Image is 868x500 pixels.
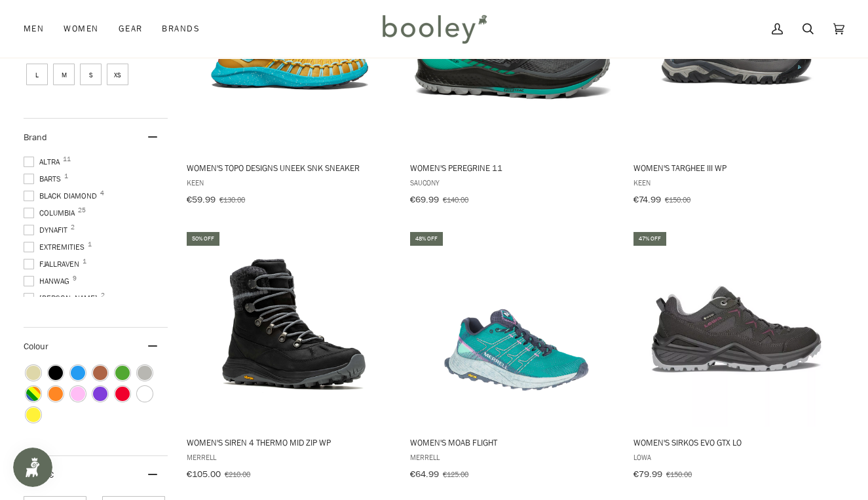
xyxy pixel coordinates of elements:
img: Lowa Women's Sirkos Evo GTX Lo Anthracite / Berry - Booley Galway [638,230,835,427]
span: 9 [73,275,77,282]
span: Black Diamond [24,190,101,202]
iframe: Button to open loyalty program pop-up [13,448,52,487]
span: €150.00 [666,469,692,480]
span: Columbia [24,207,79,219]
img: Merrell Women's Moab Flight Marine - Booley Galway [415,230,611,427]
a: Women's Moab Flight [408,230,618,484]
span: €79.99 [633,468,662,480]
span: 1 [83,258,86,265]
span: €59.99 [187,193,216,206]
div: 47% off [633,232,666,246]
img: Booley [377,10,491,48]
span: Women [64,22,98,35]
span: 1 [88,241,92,248]
span: €130.00 [219,194,245,205]
div: 50% off [187,232,219,246]
span: Colour: Blue [71,366,85,380]
span: 4 [100,190,104,197]
span: Lowa [633,452,840,463]
span: Women's Sirkos Evo GTX Lo [633,436,840,448]
span: Brand [24,131,47,144]
span: Colour: White [138,387,152,401]
span: Gear [119,22,143,35]
span: €69.99 [410,193,439,206]
span: 2 [101,292,105,299]
span: €125.00 [443,469,468,480]
span: Saucony [410,177,616,188]
img: Merrell Women's Siren 4 Thermo Mid Zip WP Black - Booley Galway [191,230,388,427]
span: Women's Targhee III WP [633,162,840,174]
span: Altra [24,156,64,168]
span: Colour: Yellow [26,408,41,422]
span: 11 [63,156,71,163]
span: Colour: Orange [48,387,63,401]
span: Colour: Brown [93,366,107,380]
span: 1 [64,173,68,180]
span: Size: L [26,64,48,85]
span: Size: S [80,64,102,85]
a: Women's Sirkos Evo GTX Lo [632,230,842,484]
span: [PERSON_NAME] [24,292,102,304]
a: Women's Siren 4 Thermo Mid Zip WP [185,230,395,484]
span: Extremities [24,241,88,253]
span: Colour [24,340,58,353]
span: Barts [24,173,65,185]
span: Men [24,22,44,35]
span: Colour: Multicolour [26,387,41,401]
span: 25 [78,207,86,214]
span: Brands [162,22,200,35]
span: Colour: Pink [71,387,85,401]
span: Keen [633,177,840,188]
span: Colour: Black [48,366,63,380]
span: Women's Peregrine 11 [410,162,616,174]
span: Merrell [410,452,616,463]
span: Size: XS [107,64,128,85]
span: Merrell [187,452,393,463]
span: €150.00 [665,194,690,205]
span: Size: M [53,64,75,85]
span: Hanwag [24,275,73,287]
span: Colour: Beige [26,366,41,380]
span: Colour: Purple [93,387,107,401]
span: Women's Topo Designs Uneek SNK Sneaker [187,162,393,174]
span: Keen [187,177,393,188]
span: €64.99 [410,468,439,480]
span: DYNAFIT [24,224,71,236]
span: €74.99 [633,193,661,206]
span: €210.00 [225,469,250,480]
div: 48% off [410,232,443,246]
span: €105.00 [187,468,221,480]
span: 2 [71,224,75,231]
span: €140.00 [443,194,468,205]
span: Colour: Green [115,366,130,380]
span: Women's Siren 4 Thermo Mid Zip WP [187,436,393,448]
span: Fjallraven [24,258,83,270]
span: Women's Moab Flight [410,436,616,448]
span: Colour: Grey [138,366,152,380]
span: Colour: Red [115,387,130,401]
